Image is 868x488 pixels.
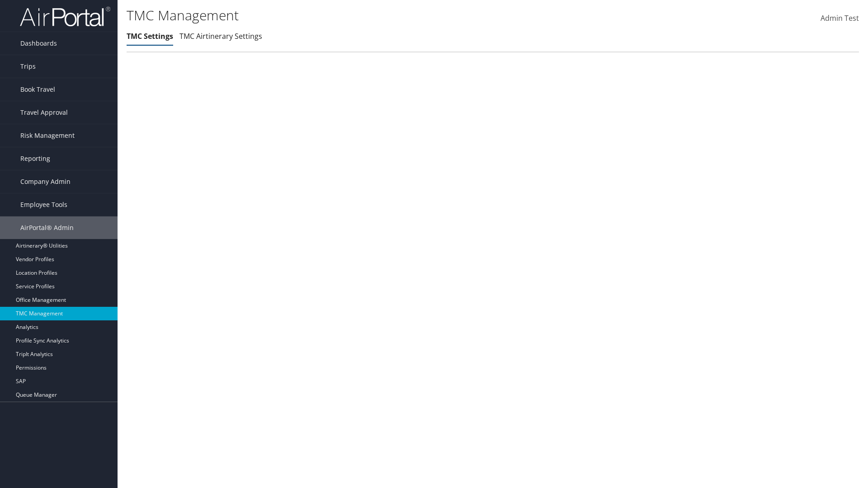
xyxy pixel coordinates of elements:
[821,5,859,33] a: Admin Test
[20,78,55,101] span: Book Travel
[20,147,50,170] span: Reporting
[20,32,57,55] span: Dashboards
[20,6,110,27] img: airportal-logo.png
[20,170,71,193] span: Company Admin
[20,101,68,124] span: Travel Approval
[179,31,262,41] a: TMC Airtinerary Settings
[20,55,36,78] span: Trips
[127,31,173,41] a: TMC Settings
[20,193,67,216] span: Employee Tools
[821,13,859,23] span: Admin Test
[127,6,615,25] h1: TMC Management
[20,216,74,239] span: AirPortal® Admin
[20,124,75,147] span: Risk Management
